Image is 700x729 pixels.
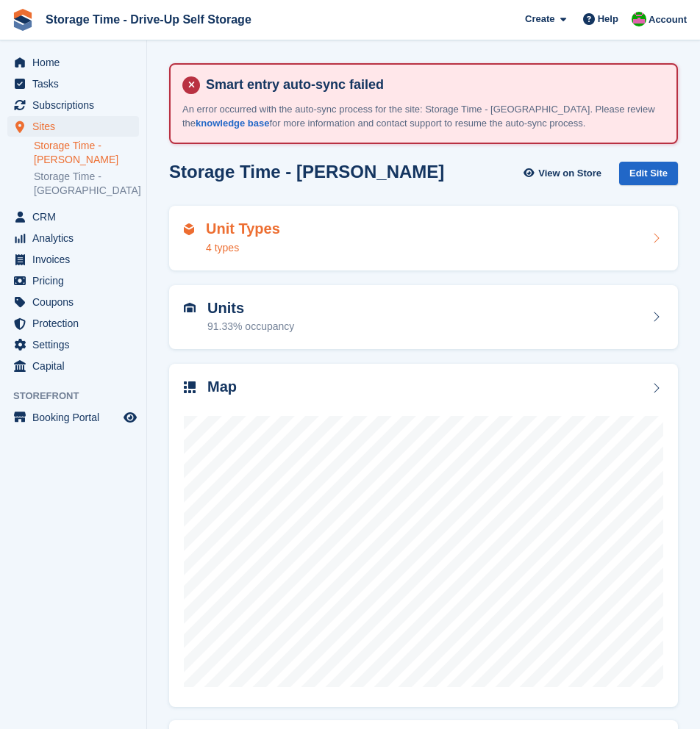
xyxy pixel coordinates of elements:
div: 91.33% occupancy [207,319,294,334]
span: Tasks [32,73,121,94]
span: Analytics [32,228,121,248]
a: menu [7,270,139,291]
span: Create [525,12,554,26]
h4: Smart entry auto-sync failed [200,76,665,93]
a: Storage Time - [GEOGRAPHIC_DATA] [34,170,139,198]
h2: Units [207,300,294,317]
a: Storage Time - [PERSON_NAME] [34,139,139,167]
span: Home [32,52,121,73]
a: menu [7,228,139,248]
img: Saeed [632,12,646,26]
img: stora-icon-8386f47178a22dfd0bd8f6a31ec36ba5ce8667c1dd55bd0f319d3a0aa187defe.svg [12,9,34,31]
a: Unit Types 4 types [169,206,678,270]
h2: Unit Types [206,220,280,237]
img: unit-icn-7be61d7bf1b0ce9d3e12c5938cc71ed9869f7b940bace4675aadf7bd6d80202e.svg [184,303,196,313]
span: Protection [32,313,121,334]
a: menu [7,313,139,334]
span: Settings [32,334,121,355]
span: Help [598,12,618,26]
a: menu [7,249,139,270]
a: menu [7,356,139,376]
a: Storage Time - Drive-Up Self Storage [40,7,257,32]
a: menu [7,52,139,73]
div: 4 types [206,240,280,256]
a: menu [7,334,139,355]
a: Preview store [121,409,139,426]
h2: Storage Time - [PERSON_NAME] [169,162,444,182]
span: Coupons [32,292,121,312]
a: menu [7,292,139,312]
a: menu [7,95,139,115]
h2: Map [207,378,237,395]
a: Map [169,364,678,707]
a: menu [7,116,139,137]
span: View on Store [538,166,601,181]
span: Pricing [32,270,121,291]
p: An error occurred with the auto-sync process for the site: Storage Time - [GEOGRAPHIC_DATA]. Plea... [182,102,665,131]
span: Storefront [13,389,146,403]
div: Edit Site [619,162,678,186]
a: knowledge base [196,118,269,129]
a: Edit Site [619,162,678,192]
a: menu [7,407,139,428]
a: menu [7,207,139,227]
span: Subscriptions [32,95,121,115]
a: View on Store [521,162,607,186]
span: Invoices [32,249,121,270]
span: Booking Portal [32,407,121,428]
a: menu [7,73,139,94]
a: Units 91.33% occupancy [169,285,678,350]
img: unit-type-icn-2b2737a686de81e16bb02015468b77c625bbabd49415b5ef34ead5e3b44a266d.svg [184,223,194,235]
span: Capital [32,356,121,376]
span: Account [649,12,687,27]
span: Sites [32,116,121,137]
img: map-icn-33ee37083ee616e46c38cad1a60f524a97daa1e2b2c8c0bc3eb3415660979fc1.svg [184,381,196,393]
span: CRM [32,207,121,227]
